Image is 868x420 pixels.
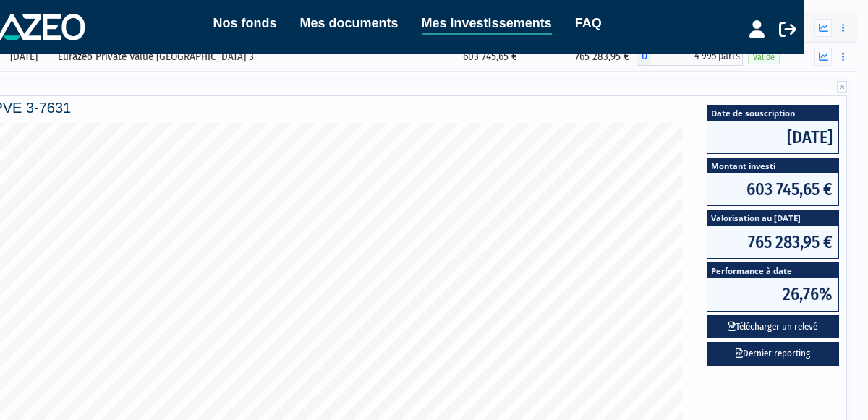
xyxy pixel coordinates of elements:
div: D - Eurazeo Private Value Europe 3 [637,47,742,66]
span: Performance à date [707,263,838,278]
span: Montant investi [707,158,838,173]
div: Eurazeo Private Value [GEOGRAPHIC_DATA] 3 [58,49,408,64]
td: 765 283,95 € [524,42,637,71]
a: Nos fonds [213,13,277,33]
span: D [637,47,651,66]
a: Dernier reporting [707,342,839,366]
td: 603 745,65 € [412,42,524,71]
span: Date de souscription [707,106,838,121]
button: Télécharger un relevé [707,315,839,339]
a: Mes investissements [422,13,552,35]
span: 765 283,95 € [707,226,838,258]
span: 603 745,65 € [707,173,838,205]
span: 4 995 parts [651,47,742,66]
a: FAQ [575,13,602,33]
span: [DATE] [707,121,838,153]
span: Valide [748,51,780,64]
span: 26,76% [707,278,838,310]
a: Mes documents [300,13,399,33]
span: Valorisation au [DATE] [707,210,838,226]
